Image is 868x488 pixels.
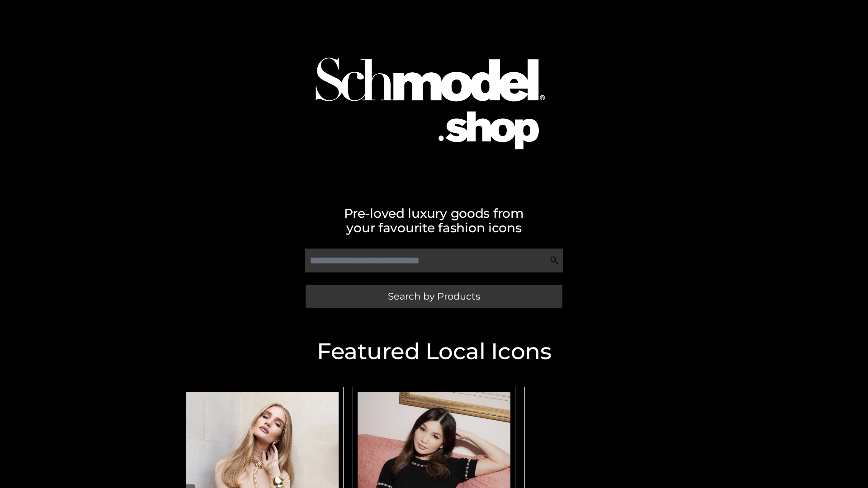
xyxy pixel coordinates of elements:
[176,206,692,235] h2: Pre-loved luxury goods from your favourite fashion icons
[306,285,562,308] a: Search by Products
[176,340,692,363] h2: Featured Local Icons​
[388,291,480,301] span: Search by Products
[550,256,559,265] img: Search Icon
